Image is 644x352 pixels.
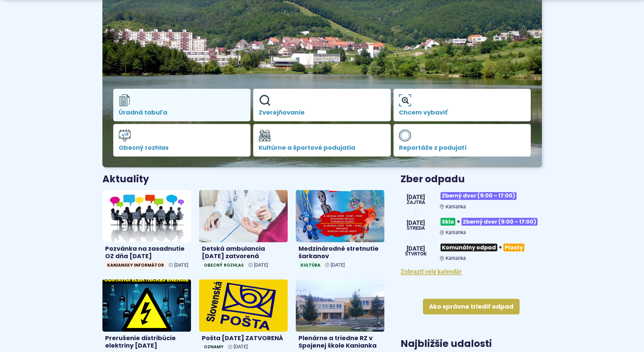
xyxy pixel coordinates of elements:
[440,218,455,226] span: Sklo
[296,190,384,271] a: Medzinárodné stretnutie šarkanov Kultúra [DATE]
[299,245,382,260] h4: Medzinárodné stretnutie šarkanov
[105,334,188,350] h4: Prerušenie distribúcie elektriny [DATE]
[202,334,285,342] h4: Pošta [DATE] ZATVORENÁ
[401,241,542,261] a: Komunálny odpad+Plasty Kanianka [DATE] štvrtok
[259,144,385,151] span: Kultúrne a športové podujatia
[440,192,517,200] span: Zberný dvor (9:00 – 17:00)
[446,204,466,210] span: Kanianka
[234,344,248,350] span: [DATE]
[401,215,542,235] a: Sklo+Zberný dvor (9:00 – 17:00) Kanianka [DATE] streda
[331,262,345,268] span: [DATE]
[102,174,149,185] h3: Aktuality
[446,255,466,261] span: Kanianka
[503,244,524,251] span: Plasty
[440,241,542,254] h3: +
[299,334,382,350] h4: Plenárne a triedne RZ v Spojenej škole Kanianka
[405,252,427,256] span: štvrtok
[119,144,245,151] span: Obecný rozhlas
[105,262,166,269] span: Kaniansky informátor
[393,124,531,157] a: Reportáže z podujatí
[202,262,246,269] span: Obecný rozhlas
[446,230,466,235] span: Kanianka
[405,246,427,252] span: [DATE]
[401,339,492,349] h3: Najbližšie udalosti
[440,215,542,228] h3: +
[461,218,538,226] span: Zberný dvor (9:00 – 17:00)
[199,190,288,271] a: Detská ambulancia [DATE] zatvorená Obecný rozhlas [DATE]
[401,174,542,185] h3: Zber odpadu
[407,226,425,231] span: streda
[423,299,520,314] a: Ako správne triediť odpad
[399,109,526,116] span: Chcem vybaviť
[393,89,531,121] a: Chcem vybaviť
[202,343,225,350] span: Oznamy
[407,194,425,200] span: [DATE]
[102,190,191,271] a: Pozvánka na zasadnutie OZ dňa [DATE] Kaniansky informátor [DATE]
[113,89,251,121] a: Úradná tabuľa
[407,220,425,226] span: [DATE]
[254,262,268,268] span: [DATE]
[253,124,391,157] a: Kultúrne a športové podujatia
[105,245,188,260] h4: Pozvánka na zasadnutie OZ dňa [DATE]
[259,109,385,116] span: Zverejňovanie
[401,189,542,210] a: Zberný dvor (9:00 – 17:00) Kanianka [DATE] Zajtra
[174,262,188,268] span: [DATE]
[407,200,425,205] span: Zajtra
[202,245,285,260] h4: Detská ambulancia [DATE] zatvorená
[299,262,323,269] span: Kultúra
[119,109,245,116] span: Úradná tabuľa
[253,89,391,121] a: Zverejňovanie
[440,244,497,251] span: Komunálny odpad
[399,144,526,151] span: Reportáže z podujatí
[401,268,462,275] a: Zobraziť celý kalendár
[113,124,251,157] a: Obecný rozhlas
